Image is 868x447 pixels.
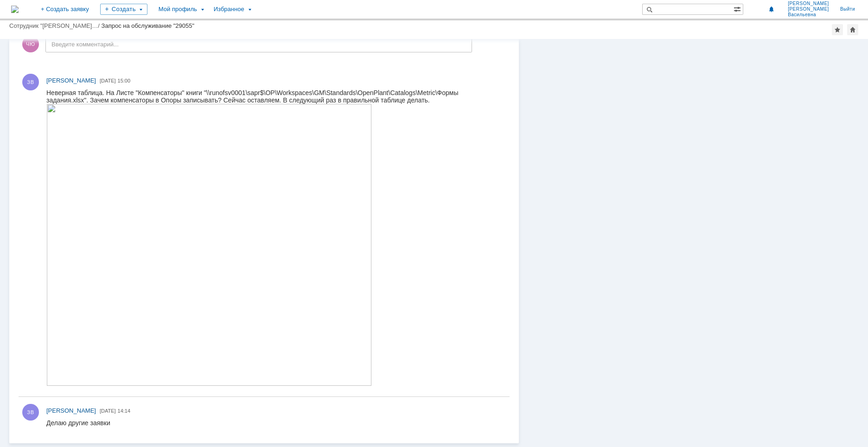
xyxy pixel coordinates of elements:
span: 15:00 [118,78,131,83]
div: / [9,22,102,29]
img: logo [11,6,19,13]
span: Васильевна [788,12,829,18]
a: Сотрудник "[PERSON_NAME]… [9,22,98,29]
div: Создать [100,4,147,15]
span: [PERSON_NAME] [46,77,96,84]
span: Расширенный поиск [734,4,743,13]
span: [PERSON_NAME] [46,407,96,414]
span: [PERSON_NAME] [788,1,829,6]
span: [DATE] [100,408,116,414]
span: ЧЮ [22,36,39,52]
div: Запрос на обслуживание "29055" [102,22,195,29]
span: 14:14 [118,408,131,414]
a: [PERSON_NAME] [46,406,96,415]
a: [PERSON_NAME] [46,76,96,85]
span: [PERSON_NAME] [788,6,829,12]
div: Добавить в избранное [832,24,843,35]
a: Перейти на домашнюю страницу [11,6,19,13]
div: Сделать домашней страницей [847,24,858,35]
span: [DATE] [100,78,116,83]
